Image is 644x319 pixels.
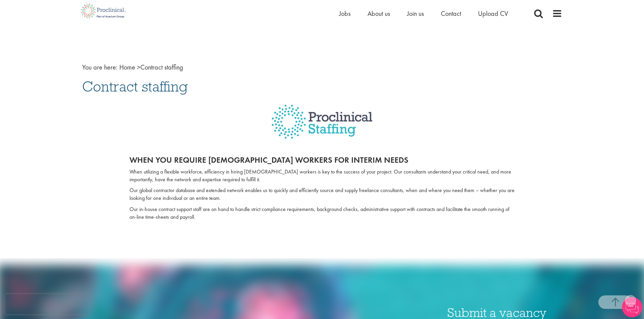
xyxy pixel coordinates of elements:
p: Our global contractor database and extended network enables us to quickly and efficiently source ... [129,187,515,202]
a: Contact [441,9,461,18]
span: > [137,63,140,72]
a: Upload CV [478,9,508,18]
a: breadcrumb link to Home [119,63,135,72]
p: Our in-house contract support staff are on hand to handle strict compliance requirements, backgro... [129,206,515,221]
a: Join us [407,9,424,18]
iframe: reCAPTCHA [5,294,91,314]
a: About us [367,9,390,18]
span: You are here: [82,63,118,72]
a: Jobs [339,9,351,18]
h2: When you require [DEMOGRAPHIC_DATA] workers for interim needs [129,156,515,164]
span: Contract staffing [119,63,183,72]
p: When utilizing a flexible workforce, efficiency in hiring [DEMOGRAPHIC_DATA] workers is key to th... [129,168,515,184]
a: Proclinical Staffing [82,105,562,149]
img: Chatbot [622,297,642,317]
span: Contract staffing [82,77,188,96]
img: Proclinical Engage [271,105,373,149]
